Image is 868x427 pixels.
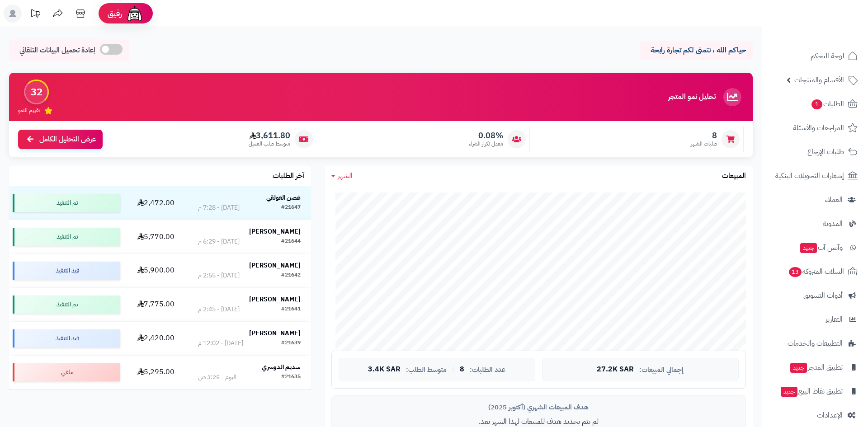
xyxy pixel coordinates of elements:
a: التقارير [768,309,863,330]
span: الشهر [338,170,353,181]
strong: [PERSON_NAME] [249,227,301,236]
a: الشهر [331,171,353,181]
div: #21647 [281,203,301,212]
div: #21644 [281,237,301,246]
td: 2,420.00 [124,322,188,355]
strong: غصن العولقي [266,193,301,202]
span: الأقسام والمنتجات [794,74,844,86]
span: جديد [800,243,817,253]
span: جديد [781,387,797,397]
span: 8 [460,366,464,374]
div: اليوم - 3:25 ص [198,373,236,382]
span: المراجعات والأسئلة [793,122,844,134]
span: 3.4K SAR [368,366,401,374]
a: السلات المتروكة13 [768,261,863,282]
a: لوحة التحكم [768,45,863,67]
span: إعادة تحميل البيانات التلقائي [19,45,95,56]
strong: [PERSON_NAME] [249,261,301,270]
div: #21639 [281,339,301,348]
a: الإعدادات [768,404,863,426]
td: 2,472.00 [124,186,188,220]
a: عرض التحليل الكامل [18,130,103,149]
strong: [PERSON_NAME] [249,295,301,304]
div: #21641 [281,305,301,314]
span: متوسط الطلب: [406,366,447,374]
a: تطبيق نقاط البيعجديد [768,380,863,402]
span: عدد الطلبات: [470,366,505,374]
p: حياكم الله ، نتمنى لكم تجارة رابحة [646,45,746,56]
a: الطلبات1 [768,93,863,115]
span: عرض التحليل الكامل [39,134,96,145]
a: أدوات التسويق [768,285,863,306]
span: التقارير [826,313,843,326]
span: لوحة التحكم [811,50,844,62]
div: تم التنفيذ [13,194,120,212]
td: 5,295.00 [124,356,188,389]
span: 1 [811,99,822,109]
span: 3,611.80 [249,131,290,141]
p: لم يتم تحديد هدف للمبيعات لهذا الشهر بعد. [339,417,739,427]
div: تم التنفيذ [13,296,120,314]
div: #21635 [281,373,301,382]
span: إجمالي المبيعات: [639,366,684,374]
span: تطبيق نقاط البيع [780,385,843,398]
span: الطلبات [811,98,844,110]
div: #21642 [281,271,301,280]
div: قيد التنفيذ [13,329,120,347]
div: [DATE] - 12:02 م [198,339,243,348]
a: المدونة [768,213,863,235]
span: طلبات الشهر [691,140,717,148]
div: [DATE] - 6:29 م [198,237,240,246]
span: الإعدادات [817,409,843,422]
span: رفيق [108,8,122,19]
td: 5,770.00 [124,220,188,253]
span: المدونة [823,217,843,230]
div: تم التنفيذ [13,228,120,246]
span: التطبيقات والخدمات [788,337,843,350]
span: 0.08% [469,131,503,141]
span: | [452,366,454,373]
h3: آخر الطلبات [273,172,304,180]
td: 5,900.00 [124,254,188,287]
a: التطبيقات والخدمات [768,333,863,354]
span: تقييم النمو [18,107,40,114]
span: طلبات الإرجاع [807,145,844,158]
span: تطبيق المتجر [789,361,843,374]
strong: [PERSON_NAME] [249,328,301,338]
a: إشعارات التحويلات البنكية [768,165,863,187]
span: السلات المتروكة [788,265,844,278]
a: تحديثات المنصة [24,5,47,25]
span: العملاء [825,193,843,206]
td: 7,775.00 [124,288,188,321]
span: أدوات التسويق [803,289,843,302]
span: وآتس آب [799,241,843,254]
div: هدف المبيعات الشهري (أكتوبر 2025) [339,403,739,412]
a: المراجعات والأسئلة [768,117,863,139]
div: [DATE] - 2:45 م [198,305,240,314]
img: ai-face.png [126,5,144,23]
span: 8 [691,131,717,141]
a: العملاء [768,189,863,211]
img: logo-2.png [807,24,859,43]
div: [DATE] - 7:28 م [198,203,240,212]
h3: المبيعات [722,172,746,180]
span: 13 [789,267,802,277]
div: ملغي [13,363,120,381]
a: تطبيق المتجرجديد [768,357,863,378]
div: قيد التنفيذ [13,262,120,280]
span: جديد [790,363,807,373]
span: معدل تكرار الشراء [469,140,503,148]
a: وآتس آبجديد [768,237,863,258]
div: [DATE] - 2:55 م [198,271,240,280]
span: 27.2K SAR [597,366,634,374]
h3: تحليل نمو المتجر [668,93,716,101]
span: متوسط طلب العميل [249,140,290,148]
a: طلبات الإرجاع [768,141,863,163]
span: إشعارات التحويلات البنكية [775,169,844,182]
strong: سديم الدوسري [262,362,301,372]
